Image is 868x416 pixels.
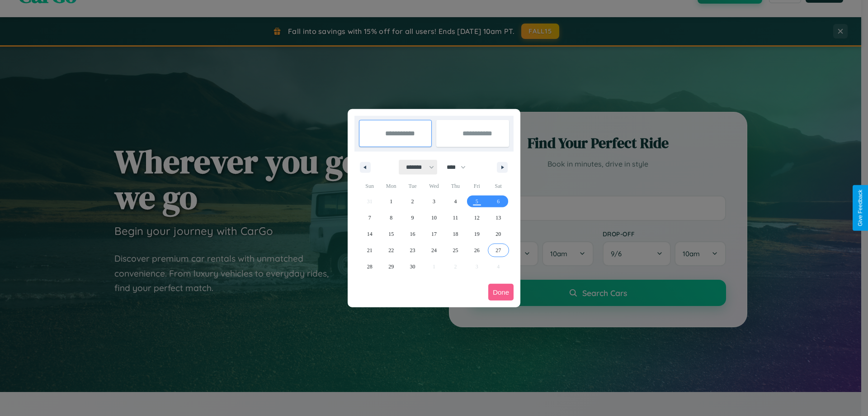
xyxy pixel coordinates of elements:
button: 16 [402,226,423,242]
button: 14 [359,226,380,242]
button: 10 [423,210,444,226]
button: 6 [488,193,509,210]
span: 4 [454,193,457,210]
span: 6 [497,193,500,210]
button: 5 [466,193,487,210]
button: Done [488,284,514,301]
button: 20 [488,226,509,242]
span: 10 [431,210,437,226]
span: 15 [388,226,394,242]
span: Fri [466,179,487,193]
button: 8 [380,210,401,226]
span: 23 [410,242,415,258]
button: 23 [402,242,423,258]
button: 24 [423,242,444,258]
span: 7 [368,210,371,226]
button: 27 [488,242,509,258]
span: 24 [431,242,437,258]
span: 1 [390,193,392,210]
span: 25 [453,242,458,258]
button: 28 [359,258,380,275]
span: 13 [495,210,501,226]
span: 20 [495,226,501,242]
button: 9 [402,210,423,226]
span: 9 [411,210,414,226]
div: Give Feedback [857,190,863,226]
span: 21 [367,242,373,258]
span: 22 [388,242,394,258]
span: Tue [402,179,423,193]
button: 19 [466,226,487,242]
button: 18 [445,226,466,242]
span: 16 [410,226,415,242]
button: 7 [359,210,380,226]
span: Sun [359,179,380,193]
span: 11 [453,210,458,226]
span: 29 [388,258,394,275]
button: 12 [466,210,487,226]
span: 28 [367,258,373,275]
span: 17 [431,226,437,242]
span: Mon [380,179,401,193]
span: 8 [390,210,392,226]
span: 5 [476,193,478,210]
button: 26 [466,242,487,258]
button: 3 [423,193,444,210]
span: 12 [474,210,480,226]
span: Wed [423,179,444,193]
button: 21 [359,242,380,258]
span: 26 [474,242,480,258]
button: 2 [402,193,423,210]
span: Sat [488,179,509,193]
span: 3 [433,193,435,210]
button: 29 [380,258,401,275]
button: 17 [423,226,444,242]
span: 27 [495,242,501,258]
span: 14 [367,226,373,242]
span: 19 [474,226,480,242]
button: 25 [445,242,466,258]
button: 22 [380,242,401,258]
button: 13 [488,210,509,226]
span: 30 [410,258,415,275]
button: 1 [380,193,401,210]
span: 2 [411,193,414,210]
span: 18 [453,226,458,242]
button: 30 [402,258,423,275]
button: 4 [445,193,466,210]
button: 15 [380,226,401,242]
span: Thu [445,179,466,193]
button: 11 [445,210,466,226]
